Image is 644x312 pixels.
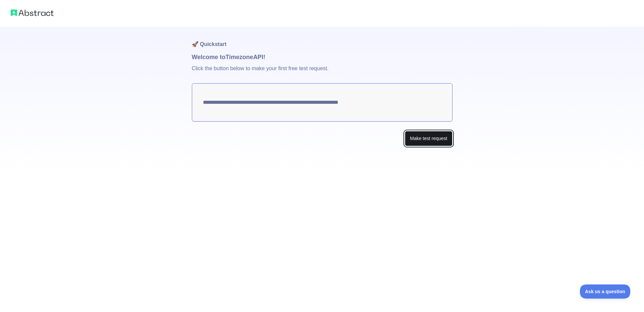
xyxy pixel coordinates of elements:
iframe: Toggle Customer Support [580,284,631,299]
h1: 🚀 Quickstart [192,27,452,52]
h1: Welcome to Timezone API! [192,52,452,62]
button: Make test request [405,131,452,146]
p: Click the button below to make your first free test request. [192,62,452,83]
img: Abstract logo [11,8,54,17]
